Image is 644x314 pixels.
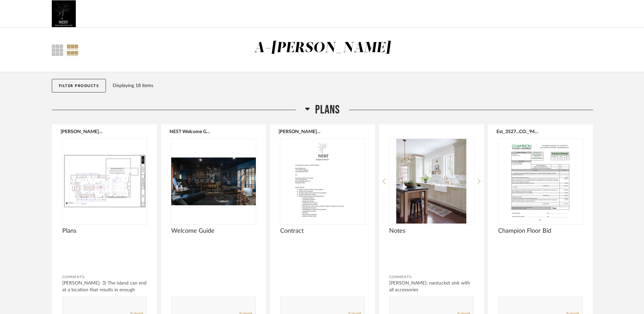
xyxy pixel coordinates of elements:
img: 66686036-b6c6-4663-8f7f-c6259b213059.jpg [52,0,76,27]
span: Plans [62,227,147,235]
span: Welcome Guide [171,227,256,235]
div: [PERSON_NAME]: 3) The island can end at a location that results in enough room to... [62,280,147,300]
div: [PERSON_NAME]: nantucket sink with all accessories [389,280,474,293]
img: undefined [498,139,583,224]
button: [PERSON_NAME] Des... 5 13 PM.pdf [279,129,321,134]
div: Displaying 18 items [113,82,590,89]
span: Notes [389,227,474,235]
img: undefined [280,139,365,224]
button: Est_3527...CO._9492.pdf [496,129,539,134]
img: undefined [389,139,474,224]
img: undefined [62,139,147,224]
button: [PERSON_NAME] [DATE].pdf [61,129,103,134]
img: undefined [171,139,256,224]
span: Champion Floor Bid [498,227,583,235]
div: A-[PERSON_NAME] [254,41,391,55]
span: Contract [280,227,365,235]
span: Plans [315,103,340,117]
div: Comments: [389,274,474,280]
button: Filter Products [52,79,106,92]
div: Comments: [62,274,147,280]
button: NEST Welcome Guide.pdf [170,129,212,134]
